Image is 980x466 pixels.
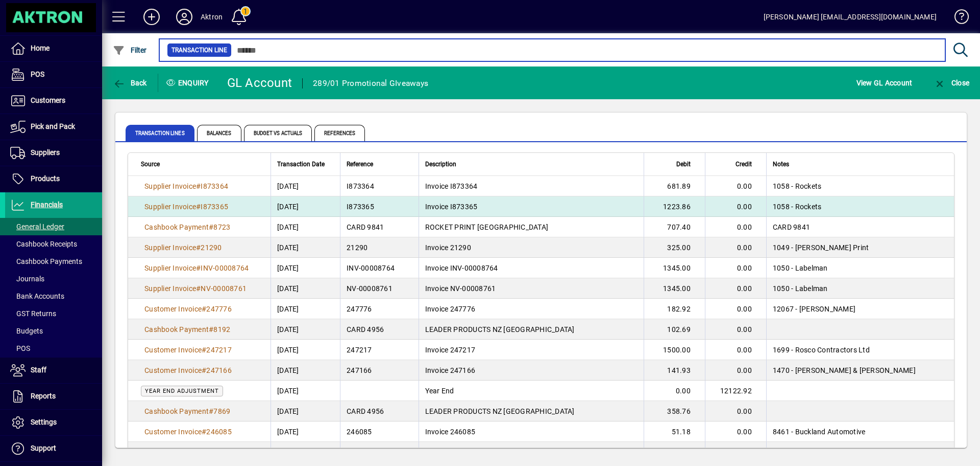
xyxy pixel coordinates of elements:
span: # [196,243,201,252]
span: ROCKET PRINT [GEOGRAPHIC_DATA] [425,223,549,231]
td: 0.00 [705,299,766,319]
span: [DATE] [277,304,299,314]
span: Notes [773,159,789,170]
span: CARD 4956 [347,325,384,334]
span: GST Returns [10,309,56,318]
span: Pick and Pack [31,122,75,130]
a: Customer Invoice#247166 [141,365,235,376]
td: 0.00 [705,421,766,442]
td: 0.00 [705,401,766,421]
span: 8192 [213,325,230,334]
span: Cashbook Payment [144,407,209,415]
span: I873365 [201,203,228,211]
span: 1050 - Labelman [773,264,828,272]
a: Customer Invoice#247217 [141,344,235,356]
a: Staff [5,358,102,383]
span: # [209,325,213,334]
span: Invoice NV-00008761 [425,284,496,293]
div: Transaction Date [277,159,334,170]
a: Supplier Invoice#21290 [141,242,226,253]
div: Aktron [201,9,223,25]
span: Cashbook Payments [10,257,82,265]
span: Invoice 247217 [425,346,476,354]
span: POS [10,344,30,352]
a: POS [5,340,102,357]
span: 247217 [347,346,372,354]
a: General Ledger [5,218,102,235]
a: POS [5,62,102,87]
div: 289/01 Promotional GIveaways [313,75,428,92]
span: [DATE] [277,345,299,355]
span: Invoice 21290 [425,243,471,252]
td: 0.00 [705,258,766,278]
span: 1049 - [PERSON_NAME] Print [773,243,869,252]
span: [DATE] [277,283,299,294]
a: Settings [5,410,102,435]
span: # [202,346,206,354]
span: Invoice I873364 [425,182,478,190]
span: Reference [347,159,373,170]
span: 1050 - Labelman [773,284,828,293]
span: 8723 [213,223,230,231]
span: 246085 [347,428,372,436]
span: Customer Invoice [144,346,202,354]
a: Supplier Invoice#NV-00008761 [141,283,250,294]
span: # [202,366,206,374]
a: Customers [5,88,102,114]
span: Supplier Invoice [144,243,196,252]
span: Home [31,44,50,52]
a: Cashbook Payment#8723 [141,221,234,233]
td: 0.00 [705,237,766,258]
app-page-header-button: Back [102,74,158,92]
span: I873365 [347,203,374,211]
div: Enquiry [158,75,219,91]
span: Suppliers [31,148,60,157]
span: LEADER PRODUCTS NZ [GEOGRAPHIC_DATA] [425,325,575,334]
span: Cashbook Payment [144,325,209,334]
span: Transaction Line [171,45,227,55]
span: Bank Accounts [10,292,64,300]
span: Financials [31,201,63,209]
button: Add [135,8,168,26]
span: # [196,284,201,293]
a: Supplier Invoice#INV-00008764 [141,262,252,274]
span: Year End [425,387,454,395]
span: 246085 [206,428,232,436]
span: Transaction Date [277,159,325,170]
span: Year end adjustment [145,388,219,394]
span: INV-00008764 [201,264,249,272]
span: 1058 - Rockets [773,182,822,190]
span: # [196,264,201,272]
span: LEADER PRODUCTS NZ [GEOGRAPHIC_DATA] [425,407,575,415]
button: View GL Account [854,74,915,92]
td: 102.69 [644,319,705,340]
span: [DATE] [277,324,299,335]
div: Description [425,159,638,170]
span: # [196,182,201,190]
span: 247776 [206,305,232,313]
td: 0.00 [705,217,766,237]
span: Staff [31,366,46,374]
span: CARD 9841 [347,223,384,231]
span: 21290 [347,243,367,252]
span: Support [31,444,56,452]
span: Cashbook Payment [144,223,209,231]
span: Description [425,159,456,170]
td: 707.40 [644,217,705,237]
a: Pick and Pack [5,114,102,140]
span: [DATE] [277,242,299,253]
button: Profile [168,8,201,26]
span: Invoice I873365 [425,203,478,211]
a: Knowledge Base [947,2,967,35]
a: Reports [5,384,102,409]
app-page-header-button: Close enquiry [923,74,980,92]
span: Supplier Invoice [144,264,196,272]
span: 1699 - Rosco Contractors Ltd [773,346,870,354]
span: Journals [10,275,44,283]
span: General Ledger [10,223,64,231]
a: Suppliers [5,140,102,166]
a: Supplier Invoice#I873364 [141,181,232,192]
span: Back [113,79,147,87]
span: Credit [736,159,752,170]
a: Cashbook Receipts [5,235,102,253]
